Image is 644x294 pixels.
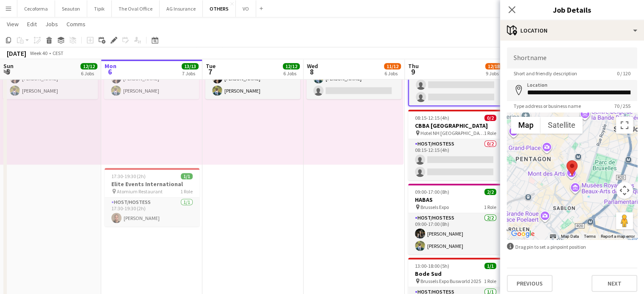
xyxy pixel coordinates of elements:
[283,70,299,77] div: 6 Jobs
[507,275,553,292] button: Previous
[103,67,116,77] span: 6
[45,20,58,28] span: Jobs
[415,115,449,121] span: 08:15-12:15 (4h)
[484,130,496,136] span: 1 Role
[420,130,484,136] span: Hotel NH [GEOGRAPHIC_DATA] Berlaymont
[105,168,199,226] app-job-card: 17:30-19:30 (2h)1/1Elite Events International Atomium Restaurant1 RoleHost/Hostess1/117:30-19:30 ...
[117,188,163,195] span: Atomium Restaurant
[53,50,64,56] div: CEST
[484,278,496,284] span: 1 Role
[111,173,146,179] span: 17:30-19:30 (2h)
[105,62,116,70] span: Mon
[28,50,49,56] span: Week 40
[307,62,318,70] span: Wed
[561,234,579,239] button: Map Data
[616,117,633,134] button: Toggle fullscreen view
[3,62,14,70] span: Sun
[486,70,502,77] div: 9 Jobs
[236,0,256,17] button: VO
[17,0,55,17] button: Cecoforma
[507,70,584,77] span: Short and friendly description
[550,234,556,239] button: Keyboard shortcuts
[66,20,86,28] span: Comms
[415,189,449,195] span: 09:00-17:00 (8h)
[408,122,503,129] h3: CBBA [GEOGRAPHIC_DATA]
[511,117,541,134] button: Show street map
[484,115,496,121] span: 0/2
[7,49,26,58] div: [DATE]
[384,70,401,77] div: 6 Jobs
[181,173,193,179] span: 1/1
[507,103,588,109] span: Type address or business name
[500,4,644,15] h3: Job Details
[420,278,481,284] span: Brussels Expo Busworld 2025
[206,62,216,70] span: Tue
[63,19,89,30] a: Comms
[205,67,216,77] span: 7
[81,70,97,77] div: 6 Jobs
[24,19,40,30] a: Edit
[509,228,537,239] a: Open this area in Google Maps (opens a new window)
[584,234,596,239] a: Terms (opens in new tab)
[408,184,503,254] app-job-card: 09:00-17:00 (8h)2/2HABAS Brussels Expo1 RoleHost/Hostess2/209:00-17:00 (8h)[PERSON_NAME][PERSON_N...
[500,20,644,41] div: Location
[608,103,637,109] span: 70 / 255
[484,263,496,269] span: 1/1
[2,67,14,77] span: 5
[182,70,198,77] div: 7 Jobs
[112,0,160,17] button: The Oval Office
[484,204,496,210] span: 1 Role
[408,110,503,180] app-job-card: 08:15-12:15 (4h)0/2CBBA [GEOGRAPHIC_DATA] Hotel NH [GEOGRAPHIC_DATA] Berlaymont1 RoleHost/Hostess...
[80,63,97,69] span: 12/12
[485,63,502,69] span: 12/18
[408,62,419,70] span: Thu
[105,198,199,226] app-card-role: Host/Hostess1/117:30-19:30 (2h)[PERSON_NAME]
[484,189,496,195] span: 2/2
[3,19,22,30] a: View
[407,67,419,77] span: 9
[616,212,633,229] button: Drag Pegman onto the map to open Street View
[87,0,112,17] button: Tipik
[507,243,637,251] div: Drag pin to set a pinpoint position
[420,204,449,210] span: Brussels Expo
[408,213,503,254] app-card-role: Host/Hostess2/209:00-17:00 (8h)[PERSON_NAME][PERSON_NAME]
[408,270,503,278] h3: Bode Sud
[408,196,503,203] h3: HABAS
[384,63,401,69] span: 11/12
[42,19,61,30] a: Jobs
[408,139,503,180] app-card-role: Host/Hostess0/208:15-12:15 (4h)
[601,234,635,239] a: Report a map error
[7,20,19,28] span: View
[283,63,300,69] span: 12/12
[616,182,633,199] button: Map camera controls
[105,180,199,188] h3: Elite Events International
[591,275,637,292] button: Next
[27,20,37,28] span: Edit
[415,263,449,269] span: 13:00-18:00 (5h)
[509,228,537,239] img: Google
[180,188,193,195] span: 1 Role
[160,0,203,17] button: AG Insurance
[182,63,199,69] span: 13/13
[306,67,318,77] span: 8
[203,0,236,17] button: OTHERS
[541,117,583,134] button: Show satellite imagery
[610,70,637,77] span: 0 / 120
[55,0,87,17] button: Seauton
